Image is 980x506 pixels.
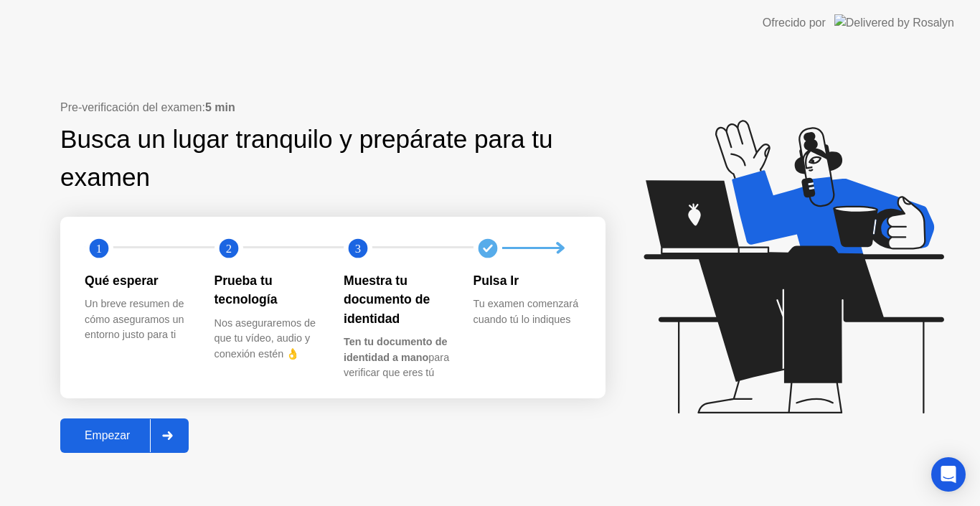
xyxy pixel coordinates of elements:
div: Un breve resumen de cómo aseguramos un entorno justo para ti [85,296,192,343]
div: Pre-verificación del examen: [60,99,606,116]
div: Pulsa Ir [473,271,580,290]
div: Empezar [65,429,150,442]
div: para verificar que eres tú [344,334,451,381]
div: Muestra tu documento de identidad [344,271,451,328]
div: Open Intercom Messenger [931,457,966,492]
text: 1 [96,241,102,255]
div: Tu examen comenzará cuando tú lo indiques [473,296,580,327]
button: Empezar [60,418,189,453]
div: Qué esperar [85,271,192,290]
b: Ten tu documento de identidad a mano [344,336,447,363]
text: 3 [355,241,361,255]
img: Delivered by Rosalyn [834,14,954,31]
div: Nos aseguraremos de que tu vídeo, audio y conexión estén 👌 [215,316,321,362]
div: Prueba tu tecnología [215,271,321,309]
b: 5 min [205,101,235,113]
text: 2 [225,241,231,255]
div: Busca un lugar tranquilo y prepárate para tu examen [60,121,566,197]
div: Ofrecido por [763,14,826,32]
